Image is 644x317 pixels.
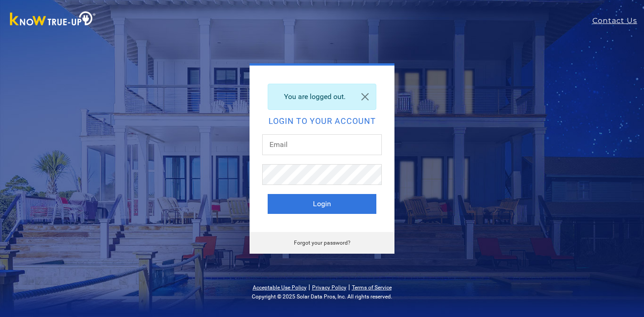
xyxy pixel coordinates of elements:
img: Know True-Up [5,9,101,30]
a: Forgot your password? [294,240,351,246]
a: Terms of Service [352,284,392,291]
div: You are logged out. [268,84,376,110]
button: Login [268,194,376,214]
span: | [308,283,310,291]
span: | [348,283,350,291]
input: Email [262,134,382,155]
a: Acceptable Use Policy [253,284,307,291]
h2: Login to your account [268,117,376,125]
a: Close [354,84,376,109]
a: Contact Us [592,15,644,26]
a: Privacy Policy [312,284,346,291]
